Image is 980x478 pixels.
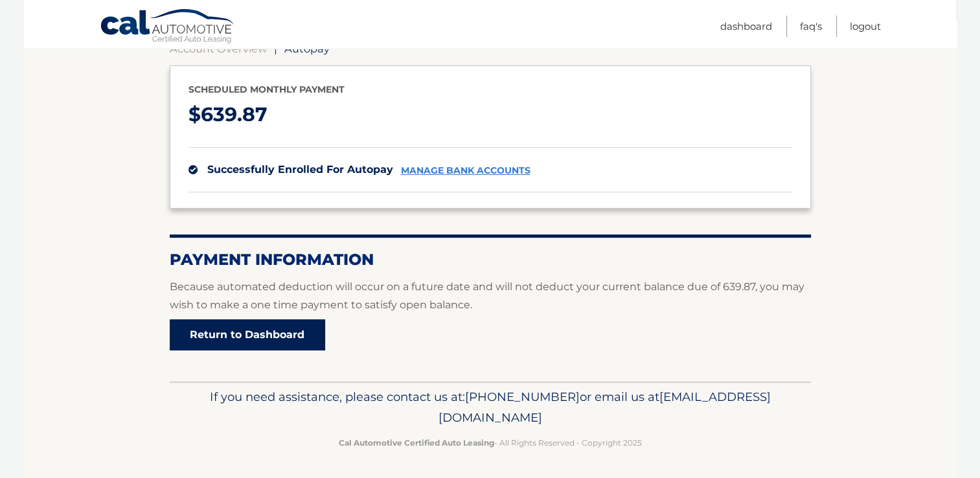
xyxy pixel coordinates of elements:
[178,436,803,450] p: - All Rights Reserved - Copyright 2025
[170,278,811,314] p: Because automated deduction will occur on a future date and will not deduct your current balance ...
[339,438,494,448] strong: Cal Automotive Certified Auto Leasing
[178,387,803,428] p: If you need assistance, please contact us at: or email us at
[401,165,530,176] a: manage bank accounts
[188,98,792,132] p: $
[465,389,580,404] span: [PHONE_NUMBER]
[850,16,881,37] a: Logout
[207,163,393,176] span: successfully enrolled for autopay
[100,8,236,46] a: Cal Automotive
[720,16,772,37] a: Dashboard
[170,319,325,350] a: Return to Dashboard
[201,102,268,126] span: 639.87
[188,165,198,174] img: check.svg
[188,82,792,98] p: Scheduled monthly payment
[800,16,822,37] a: FAQ's
[170,250,811,269] h2: Payment Information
